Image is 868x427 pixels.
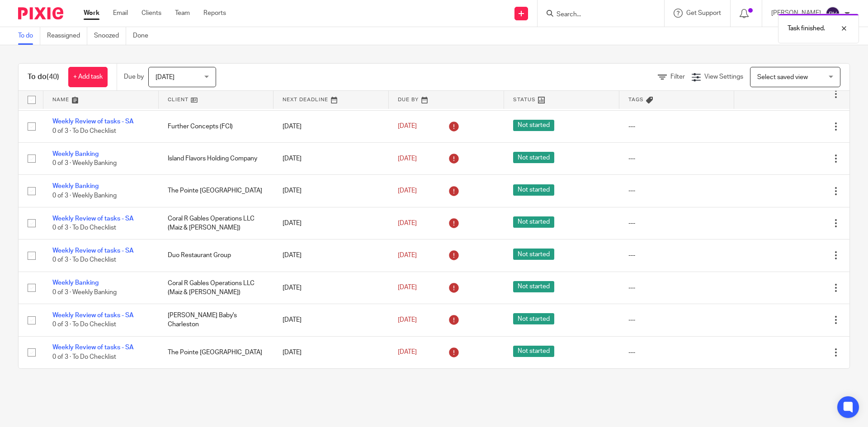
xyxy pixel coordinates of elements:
[203,9,226,18] a: Reports
[113,9,128,18] a: Email
[628,283,726,292] div: ---
[628,219,726,228] div: ---
[175,9,190,18] a: Team
[513,184,554,196] span: Not started
[133,27,155,45] a: Done
[52,128,116,134] span: 0 of 3 · To Do Checklist
[274,175,389,207] td: [DATE]
[628,154,726,163] div: ---
[52,280,99,286] a: Weekly Banking
[757,74,808,80] span: Select saved view
[628,315,726,324] div: ---
[274,272,389,304] td: [DATE]
[398,155,417,162] span: [DATE]
[52,151,99,157] a: Weekly Banking
[142,9,161,18] a: Clients
[513,152,554,163] span: Not started
[52,216,134,222] a: Weekly Review of tasks - SA
[52,354,116,360] span: 0 of 3 · To Do Checklist
[159,207,274,239] td: Coral R Gables Operations LLC (Maiz & [PERSON_NAME])
[52,321,116,328] span: 0 of 3 · To Do Checklist
[398,188,417,194] span: [DATE]
[159,272,274,304] td: Coral R Gables Operations LLC (Maiz & [PERSON_NAME])
[52,118,134,125] a: Weekly Review of tasks - SA
[628,348,726,357] div: ---
[274,110,389,142] td: [DATE]
[513,120,554,131] span: Not started
[84,9,99,18] a: Work
[274,239,389,272] td: [DATE]
[94,27,126,45] a: Snoozed
[788,24,825,33] p: Task finished.
[47,73,59,80] span: (40)
[398,349,417,356] span: [DATE]
[628,251,726,260] div: ---
[52,183,99,189] a: Weekly Banking
[159,110,274,142] td: Further Concepts (FCI)
[274,143,389,175] td: [DATE]
[18,7,63,19] img: Pixie
[704,74,743,80] span: View Settings
[68,67,108,87] a: + Add task
[52,312,134,319] a: Weekly Review of tasks - SA
[52,192,117,199] span: 0 of 3 · Weekly Banking
[52,160,117,166] span: 0 of 3 · Weekly Banking
[398,252,417,258] span: [DATE]
[159,239,274,272] td: Duo Restaurant Group
[52,248,134,254] a: Weekly Review of tasks - SA
[398,123,417,130] span: [DATE]
[52,289,117,296] span: 0 of 3 · Weekly Banking
[274,207,389,239] td: [DATE]
[398,317,417,323] span: [DATE]
[398,220,417,226] span: [DATE]
[47,27,87,45] a: Reassigned
[513,313,554,324] span: Not started
[159,175,274,207] td: The Pointe [GEOGRAPHIC_DATA]
[513,216,554,228] span: Not started
[513,346,554,357] span: Not started
[274,336,389,368] td: [DATE]
[28,72,59,82] h1: To do
[628,122,726,131] div: ---
[124,72,144,81] p: Due by
[159,143,274,175] td: Island Flavors Holding Company
[628,97,644,102] span: Tags
[513,281,554,292] span: Not started
[398,285,417,291] span: [DATE]
[513,249,554,260] span: Not started
[159,336,274,368] td: The Pointe [GEOGRAPHIC_DATA]
[628,186,726,195] div: ---
[52,257,116,263] span: 0 of 3 · To Do Checklist
[274,304,389,336] td: [DATE]
[670,74,685,80] span: Filter
[18,27,40,45] a: To do
[159,304,274,336] td: [PERSON_NAME] Baby's Charleston
[156,74,175,80] span: [DATE]
[52,344,134,351] a: Weekly Review of tasks - SA
[52,225,116,231] span: 0 of 3 · To Do Checklist
[826,6,840,21] img: svg%3E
